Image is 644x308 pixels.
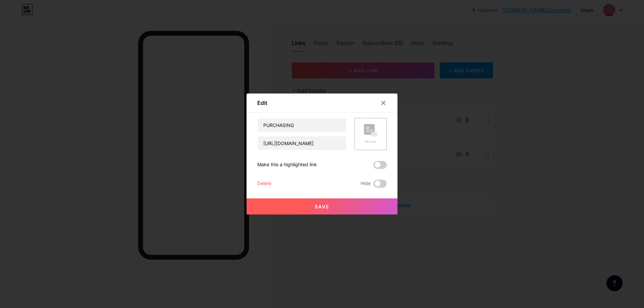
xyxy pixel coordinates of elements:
button: Save [247,198,397,214]
input: URL [258,136,346,150]
div: Make this a highlighted link [257,161,317,169]
input: Title [258,118,346,132]
span: Save [315,204,330,209]
div: Picture [364,139,377,144]
span: Hide [361,180,371,188]
div: Edit [257,99,267,107]
div: Delete [257,180,271,188]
